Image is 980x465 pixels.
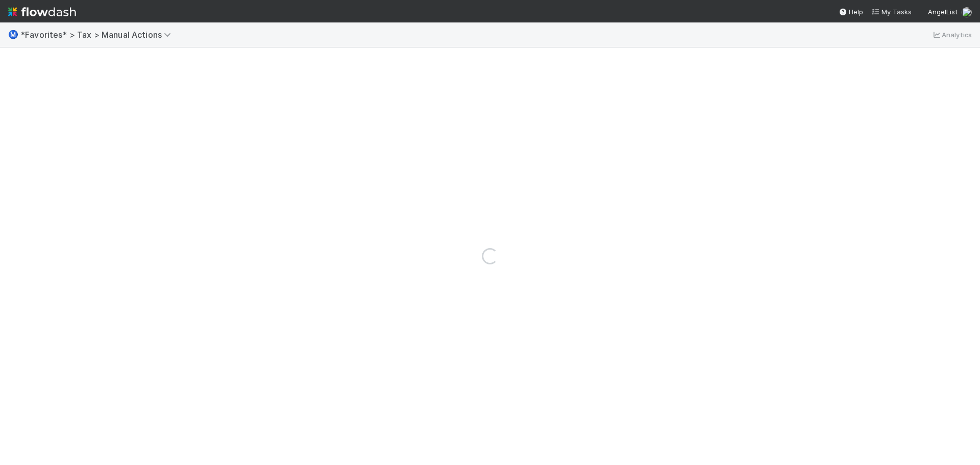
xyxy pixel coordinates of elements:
[871,7,912,17] a: My Tasks
[20,30,176,40] span: *Favorites* > Tax > Manual Actions
[932,29,972,41] a: Analytics
[8,3,76,20] img: logo-inverted-e16ddd16eac7371096b0.svg
[839,7,863,17] div: Help
[871,8,912,16] span: My Tasks
[8,30,18,39] span: Ⓜ️
[928,8,958,16] span: AngelList
[962,7,972,17] img: avatar_cfa6ccaa-c7d9-46b3-b608-2ec56ecf97ad.png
